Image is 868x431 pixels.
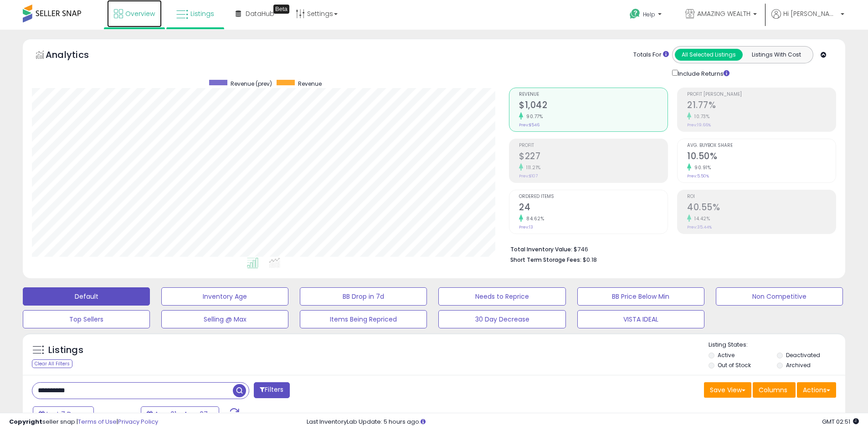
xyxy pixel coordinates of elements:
[78,417,117,426] a: Terms of Use
[822,417,859,426] span: 2025-08-18 02:51 GMT
[300,310,427,328] button: Items Being Repriced
[519,173,538,179] small: Prev: $107
[32,359,72,368] div: Clear All Filters
[687,194,836,199] span: ROI
[786,351,820,359] label: Deactivated
[190,9,214,18] span: Listings
[583,255,597,264] span: $0.18
[95,410,137,419] span: Compared to:
[154,410,208,419] span: Aug-01 - Aug-07
[718,361,751,369] label: Out of Stock
[231,80,272,88] span: Revenue (prev)
[622,1,671,30] a: Help
[125,9,155,18] span: Overview
[691,164,711,171] small: 90.91%
[716,287,843,306] button: Non Competitive
[523,164,541,171] small: 111.21%
[687,151,836,163] h2: 10.50%
[300,287,427,306] button: BB Drop in 7d
[718,351,734,359] label: Active
[254,382,289,398] button: Filters
[519,224,533,230] small: Prev: 13
[797,382,836,398] button: Actions
[643,10,655,18] span: Help
[519,122,539,128] small: Prev: $546
[687,224,712,230] small: Prev: 35.44%
[519,194,668,199] span: Ordered Items
[48,344,83,357] h5: Listings
[691,215,710,222] small: 14.42%
[438,287,565,306] button: Needs to Reprice
[786,361,811,369] label: Archived
[510,245,572,253] b: Total Inventory Value:
[675,49,743,61] button: All Selected Listings
[307,418,859,426] div: Last InventoryLab Update: 5 hours ago.
[783,9,838,18] span: Hi [PERSON_NAME]
[9,417,42,426] strong: Copyright
[33,406,94,422] button: Last 7 Days
[687,202,836,214] h2: 40.55%
[273,5,289,14] div: Tooltip anchor
[523,215,544,222] small: 84.62%
[629,8,641,20] i: Get Help
[161,287,288,306] button: Inventory Age
[687,173,709,179] small: Prev: 5.50%
[519,143,668,148] span: Profit
[771,9,844,30] a: Hi [PERSON_NAME]
[742,49,810,61] button: Listings With Cost
[298,80,322,88] span: Revenue
[665,68,740,78] div: Include Returns
[633,51,669,59] div: Totals For
[161,310,288,328] button: Selling @ Max
[687,122,711,128] small: Prev: 19.66%
[118,417,158,426] a: Privacy Policy
[46,410,82,419] span: Last 7 Days
[577,310,704,328] button: VISTA IDEAL
[523,113,543,120] small: 90.77%
[519,202,668,214] h2: 24
[23,287,150,306] button: Default
[23,310,150,328] button: Top Sellers
[687,143,836,148] span: Avg. Buybox Share
[46,48,107,63] h5: Analytics
[691,113,709,120] small: 10.73%
[510,243,829,254] li: $746
[704,382,751,398] button: Save View
[577,287,704,306] button: BB Price Below Min
[687,92,836,97] span: Profit [PERSON_NAME]
[687,100,836,112] h2: 21.77%
[519,100,668,112] h2: $1,042
[519,92,668,97] span: Revenue
[709,341,845,349] p: Listing States:
[141,406,219,422] button: Aug-01 - Aug-07
[9,418,158,426] div: seller snap | |
[753,382,796,398] button: Columns
[519,151,668,163] h2: $227
[438,310,565,328] button: 30 Day Decrease
[759,385,787,395] span: Columns
[246,9,274,18] span: DataHub
[697,9,750,18] span: AMAZING WEALTH
[510,256,581,264] b: Short Term Storage Fees:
